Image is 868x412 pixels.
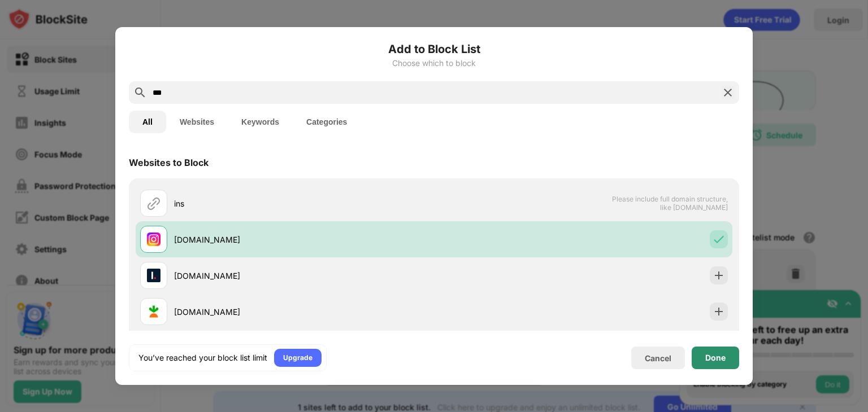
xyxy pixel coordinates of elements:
div: Choose which to block [129,59,739,68]
div: [DOMAIN_NAME] [174,306,434,318]
div: ins [174,198,434,209]
img: url.svg [147,196,160,210]
button: All [129,111,166,133]
img: favicons [147,233,160,246]
div: Upgrade [283,352,313,363]
img: search-close [721,86,735,99]
img: favicons [147,305,160,318]
img: favicons [147,269,160,282]
button: Websites [166,111,228,133]
button: Keywords [228,111,293,133]
div: [DOMAIN_NAME] [174,270,434,282]
img: search.svg [133,86,147,99]
button: Categories [293,111,361,133]
div: Done [705,353,726,362]
div: You’ve reached your block list limit [138,352,267,363]
span: Please include full domain structure, like [DOMAIN_NAME] [611,195,728,212]
div: Cancel [645,353,671,363]
h6: Add to Block List [129,41,739,58]
div: Websites to Block [129,157,209,168]
div: [DOMAIN_NAME] [174,234,434,246]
